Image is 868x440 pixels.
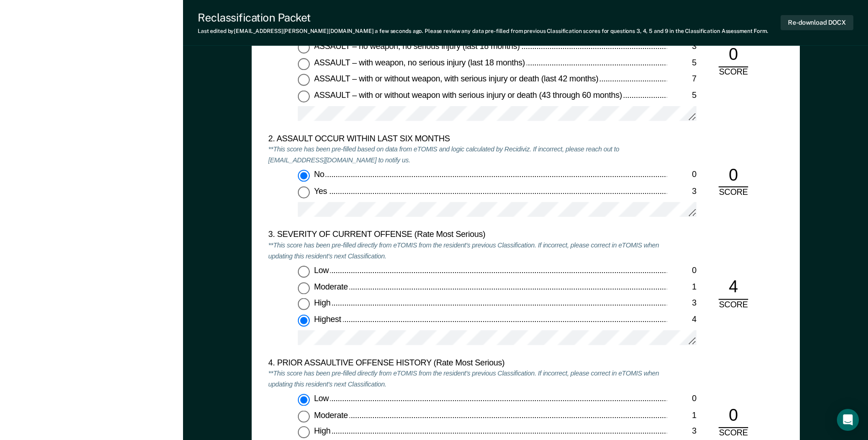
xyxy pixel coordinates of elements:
[711,188,755,199] div: SCORE
[268,370,659,389] em: **This score has been pre-filled directly from eTOMIS from the resident's previous Classification...
[198,28,768,34] div: Last edited by [EMAIL_ADDRESS][PERSON_NAME][DOMAIN_NAME] . Please review any data pre-filled from...
[314,298,332,307] span: High
[375,28,422,34] span: a few seconds ago
[268,241,659,260] em: **This score has been pre-filled directly from eTOMIS from the resident's previous Classification...
[711,300,755,311] div: SCORE
[711,67,755,78] div: SCORE
[781,15,853,30] button: Re-download DOCX
[718,405,748,428] div: 0
[268,145,619,165] em: **This score has been pre-filled based on data from eTOMIS and logic calculated by Recidiviz. If ...
[298,314,310,326] input: Highest4
[298,170,310,182] input: No0
[298,427,310,439] input: High3
[298,90,310,102] input: ASSAULT – with or without weapon with serious injury or death (43 through 60 months)5
[314,170,326,179] span: No
[667,410,696,421] div: 1
[314,42,521,51] span: ASSAULT – no weapon, no serious injury (last 18 months)
[314,90,624,99] span: ASSAULT – with or without weapon with serious injury or death (43 through 60 months)
[718,277,748,300] div: 4
[298,394,310,406] input: Low0
[667,314,696,325] div: 4
[298,74,310,86] input: ASSAULT – with or without weapon, with serious injury or death (last 42 months)7
[198,11,768,24] div: Reclassification Packet
[298,298,310,310] input: High3
[314,266,330,275] span: Low
[667,90,696,101] div: 5
[314,314,343,323] span: Highest
[268,230,667,241] div: 3. SEVERITY OF CURRENT OFFENSE (Rate Most Serious)
[298,186,310,198] input: Yes3
[667,298,696,309] div: 3
[298,282,310,294] input: Moderate1
[667,42,696,53] div: 3
[314,74,600,83] span: ASSAULT – with or without weapon, with serious injury or death (last 42 months)
[667,186,696,197] div: 3
[298,410,310,422] input: Moderate1
[314,58,527,67] span: ASSAULT – with weapon, no serious injury (last 18 months)
[298,266,310,278] input: Low0
[298,58,310,70] input: ASSAULT – with weapon, no serious injury (last 18 months)5
[718,165,748,187] div: 0
[667,266,696,277] div: 0
[268,358,667,369] div: 4. PRIOR ASSAULTIVE OFFENSE HISTORY (Rate Most Serious)
[837,409,859,431] div: Open Intercom Messenger
[314,282,350,291] span: Moderate
[314,394,330,403] span: Low
[314,410,350,419] span: Moderate
[711,428,755,439] div: SCORE
[268,134,667,145] div: 2. ASSAULT OCCUR WITHIN LAST SIX MONTHS
[298,42,310,54] input: ASSAULT – no weapon, no serious injury (last 18 months)3
[314,186,329,195] span: Yes
[667,427,696,438] div: 3
[667,394,696,405] div: 0
[667,58,696,69] div: 5
[667,282,696,293] div: 1
[667,170,696,181] div: 0
[314,427,332,436] span: High
[667,74,696,85] div: 7
[718,45,748,67] div: 0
